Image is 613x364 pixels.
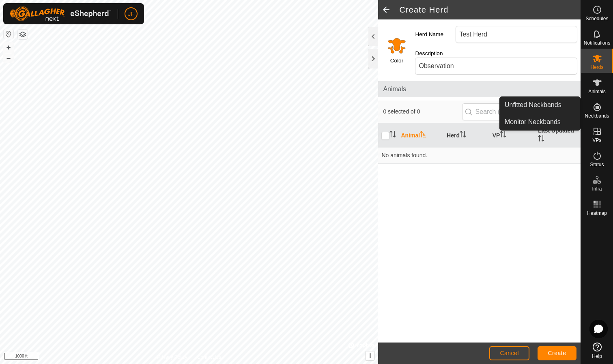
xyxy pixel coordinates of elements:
[369,352,371,359] span: i
[500,114,580,130] a: Monitor Neckbands
[415,26,456,43] label: Herd Name
[505,100,561,110] span: Unfitted Neckbands
[4,43,13,52] button: +
[4,53,13,63] button: –
[399,5,581,15] h2: Create Herd
[500,350,519,356] span: Cancel
[157,353,187,361] a: Privacy Policy
[443,123,489,148] th: Herd
[592,354,602,359] span: Help
[4,29,13,39] button: Reset Map
[462,103,560,120] input: Search (S)
[398,123,443,148] th: Animal
[415,49,456,58] label: Description
[585,113,609,118] span: Neckbands
[548,350,566,356] span: Create
[128,10,134,18] span: JF
[389,132,396,139] p-sorticon: Activate to sort
[592,138,601,143] span: VPs
[581,339,613,362] a: Help
[500,132,506,139] p-sorticon: Activate to sort
[489,346,529,360] button: Cancel
[489,123,535,148] th: VP
[460,132,466,139] p-sorticon: Activate to sort
[538,346,576,360] button: Create
[378,148,581,164] td: No animals found.
[420,132,426,139] p-sorticon: Activate to sort
[366,351,374,360] button: i
[390,57,403,65] label: Color
[505,117,561,127] span: Monitor Neckbands
[538,136,544,143] p-sorticon: Activate to sort
[383,84,576,94] span: Animals
[585,16,608,21] span: Schedules
[10,6,111,21] img: Gallagher Logo
[590,65,603,70] span: Herds
[500,97,580,113] a: Unfitted Neckbands
[590,162,604,167] span: Status
[18,30,28,39] button: Map Layers
[197,353,221,361] a: Contact Us
[592,186,602,191] span: Infra
[588,89,606,94] span: Animals
[587,211,607,216] span: Heatmap
[535,123,581,148] th: Last Updated
[383,107,462,116] span: 0 selected of 0
[584,41,610,45] span: Notifications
